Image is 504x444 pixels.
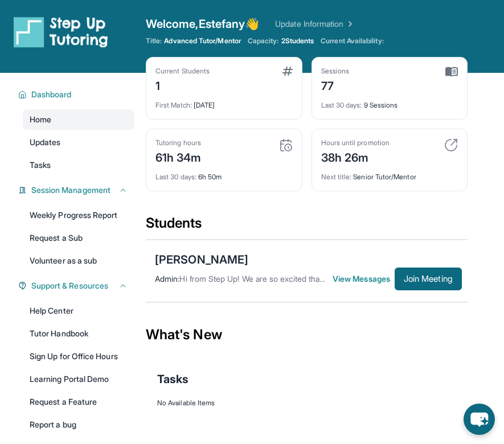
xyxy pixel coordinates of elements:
a: Request a Feature [23,392,134,412]
span: Support & Resources [31,280,108,291]
a: Tutor Handbook [23,323,134,344]
a: Request a Sub [23,228,134,248]
div: Tutoring hours [155,138,202,147]
div: Senior Tutor/Mentor [321,166,458,182]
span: Tasks [30,159,51,171]
div: [PERSON_NAME] [155,252,248,268]
div: 38h 26m [321,147,390,166]
div: 6h 50m [155,166,293,182]
span: 2 Students [281,36,314,46]
div: 1 [155,76,210,94]
img: card [444,138,458,152]
a: Weekly Progress Report [23,205,134,225]
span: View Messages [333,273,395,285]
img: logo [14,16,108,48]
a: Tasks [23,155,134,175]
img: card [279,138,293,152]
span: Join Meeting [404,276,453,282]
a: Volunteer as a sub [23,250,134,271]
button: Dashboard [27,89,128,100]
a: Learning Portal Demo [23,369,134,389]
div: No Available Items [157,398,456,408]
span: Welcome, Estefany 👋 [146,16,259,32]
span: Capacity: [248,36,279,46]
span: Tasks [157,371,189,387]
div: 61h 34m [155,147,202,166]
a: Updates [23,132,134,153]
span: Current Availability: [321,36,383,46]
span: Updates [30,137,61,148]
img: Chevron Right [343,18,355,30]
span: Dashboard [31,89,72,100]
div: 9 Sessions [321,94,458,110]
span: Home [30,114,51,125]
span: Admin : [155,274,179,283]
span: Session Management [31,184,110,196]
img: card [282,67,293,76]
div: Hours until promotion [321,138,390,147]
span: Title: [146,36,162,46]
button: Support & Resources [27,280,128,291]
span: Last 30 days : [321,101,362,109]
a: Help Center [23,301,134,321]
div: Sessions [321,67,350,76]
button: Join Meeting [395,268,462,290]
img: card [445,67,458,77]
span: Advanced Tutor/Mentor [164,36,240,46]
div: Students [146,214,468,239]
span: Next title : [321,172,352,181]
div: [DATE] [155,94,293,110]
a: Sign Up for Office Hours [23,346,134,367]
a: Home [23,109,134,130]
div: What's New [146,310,468,360]
a: Report a bug [23,414,134,435]
a: Update Information [275,18,355,30]
div: 77 [321,76,350,94]
span: Last 30 days : [155,172,196,181]
div: Current Students [155,67,210,76]
button: Session Management [27,184,128,196]
span: First Match : [155,101,192,109]
button: chat-button [464,404,495,435]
